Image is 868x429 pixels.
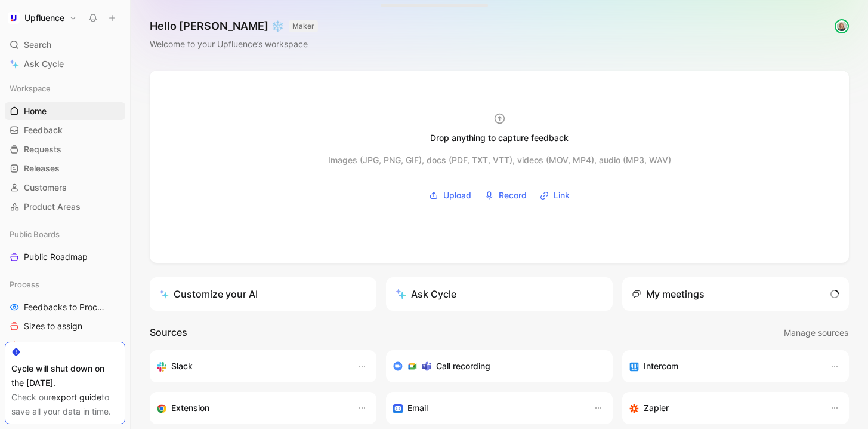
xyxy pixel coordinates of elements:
span: Process [10,278,39,290]
img: avatar [836,20,848,32]
button: Link [536,186,574,204]
span: Upload [443,188,471,203]
img: Upfluence [8,12,20,24]
span: Record [499,188,527,203]
span: Manage sources [784,326,848,340]
h3: Extension [171,401,209,415]
div: Public Boards [5,225,125,243]
span: Sizes to assign [24,320,82,332]
div: Capture feedback from anywhere on the web [157,401,345,415]
div: Check our to save all your data in time. [11,390,119,419]
h3: Zapier [644,401,669,415]
h3: Call recording [436,359,490,373]
div: Workspace [5,79,125,97]
a: Customers [5,179,125,197]
h3: Slack [171,359,193,373]
span: Home [24,105,47,117]
a: Product Areas [5,198,125,216]
h3: Intercom [644,359,678,373]
span: Requests [24,143,61,155]
button: UpfluenceUpfluence [5,10,80,26]
div: Cycle will shut down on the [DATE]. [11,361,119,390]
span: Search [24,38,51,52]
a: Requests [5,140,125,158]
button: Ask Cycle [386,277,613,311]
div: Public BoardsPublic Roadmap [5,225,125,266]
h1: Upfluence [24,13,64,23]
div: Process [5,275,125,293]
a: Sizes to assign [5,317,125,335]
div: Record & transcribe meetings from Zoom, Meet & Teams. [393,359,596,373]
span: Workspace [10,82,51,94]
div: Sync your customers, send feedback and get updates in Intercom [629,359,818,373]
span: Customers [24,182,67,194]
span: Output to assign [24,339,89,351]
span: Link [554,188,570,203]
a: Output to assign [5,336,125,354]
span: Releases [24,163,60,174]
div: Sync your customers, send feedback and get updates in Slack [157,359,345,373]
div: My meetings [632,287,705,301]
div: Customize your AI [159,287,258,301]
a: Feedbacks to Process [5,298,125,316]
h2: Sources [150,325,187,341]
a: Feedback [5,121,125,139]
span: Public Boards [10,228,60,240]
div: Drop anything to capture feedback [430,131,569,145]
span: Public Roadmap [24,251,88,263]
span: Ask Cycle [24,57,64,71]
div: Ask Cycle [396,287,456,301]
button: Upload [425,186,475,204]
button: Record [480,186,531,204]
a: Customize your AI [150,277,376,311]
button: MAKER [289,20,318,32]
div: Images (JPG, PNG, GIF), docs (PDF, TXT, VTT), videos (MOV, MP4), audio (MP3, WAV) [328,153,671,167]
span: Product Areas [24,201,81,213]
div: ProcessFeedbacks to ProcessSizes to assignOutput to assignBusiness Focus to assign [5,275,125,373]
a: export guide [51,392,101,402]
span: Feedback [24,124,63,136]
button: Manage sources [783,325,849,341]
span: Feedbacks to Process [24,301,109,313]
div: Capture feedback from thousands of sources with Zapier (survey results, recordings, sheets, etc). [629,401,818,415]
a: Home [5,102,125,120]
h3: Email [407,401,428,415]
h1: Hello [PERSON_NAME] ❄️ [150,19,318,33]
div: Welcome to your Upfluence’s workspace [150,37,318,51]
div: Search [5,36,125,54]
div: Forward emails to your feedback inbox [393,401,582,415]
a: Ask Cycle [5,55,125,73]
a: Releases [5,160,125,177]
a: Public Roadmap [5,248,125,266]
